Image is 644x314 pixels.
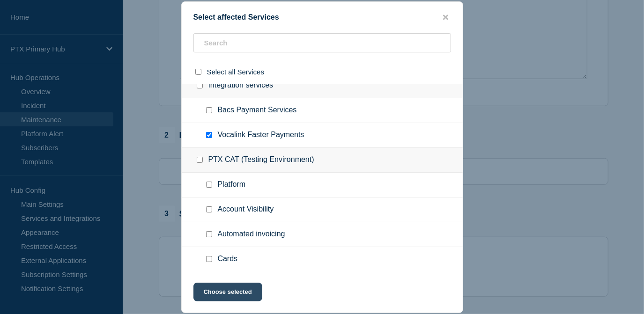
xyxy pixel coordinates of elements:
[206,256,212,262] input: Cards checkbox
[195,69,201,75] input: select all checkbox
[182,148,463,173] div: PTX CAT (Testing Environment)
[218,230,285,239] span: Automated invoicing
[207,68,265,76] span: Select all Services
[193,33,451,52] input: Search
[206,231,212,237] input: Automated invoicing checkbox
[206,206,212,212] input: Account Visibility checkbox
[193,283,262,301] button: Choose selected
[440,13,451,22] button: close button
[218,131,304,140] span: Vocalink Faster Payments
[197,82,203,88] input: Integration services checkbox
[182,73,463,98] div: Integration services
[206,107,212,113] input: Bacs Payment Services checkbox
[218,205,274,214] span: Account Visibility
[206,132,212,138] input: Vocalink Faster Payments checkbox
[218,180,246,190] span: Platform
[206,182,212,188] input: Platform checkbox
[197,157,203,163] input: PTX CAT (Testing Environment) checkbox
[218,255,238,264] span: Cards
[218,106,297,115] span: Bacs Payment Services
[182,13,463,22] div: Select affected Services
